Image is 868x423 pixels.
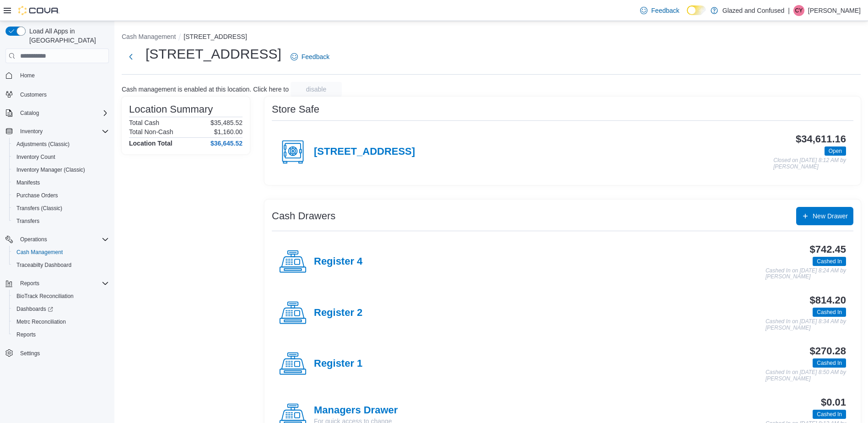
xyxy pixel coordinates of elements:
a: Home [16,70,38,81]
span: Settings [16,347,109,359]
span: Adjustments (Classic) [13,139,109,150]
h4: Register 2 [314,307,362,319]
button: Inventory Count [9,151,113,163]
h3: Store Safe [272,104,319,115]
span: Open [829,147,842,155]
span: Customers [20,91,47,98]
span: Operations [16,234,109,245]
a: Metrc Reconciliation [13,316,70,327]
button: Inventory [2,125,113,138]
h3: $270.28 [810,346,846,357]
span: Transfers [13,216,109,227]
p: Cash management is enabled at this location. Click here to [122,86,289,93]
p: Closed on [DATE] 8:12 AM by [PERSON_NAME] [773,157,846,170]
a: Adjustments (Classic) [13,139,73,150]
p: Glazed and Confused [722,5,784,16]
h3: $814.20 [810,295,846,306]
span: Transfers [16,217,39,225]
button: Transfers (Classic) [9,202,113,215]
a: Dashboards [13,304,57,315]
p: [PERSON_NAME] [808,5,861,16]
button: Transfers [9,215,113,228]
input: Dark Mode [687,5,706,15]
span: Cash Management [13,247,109,258]
p: $1,160.00 [214,128,243,136]
button: Cash Management [9,246,113,259]
button: Reports [2,277,113,290]
button: disable [291,82,342,97]
span: Operations [20,236,47,243]
span: Cashed In [817,308,842,316]
button: Metrc Reconciliation [9,315,113,328]
span: Cashed In [813,410,846,419]
span: Cashed In [813,257,846,266]
button: Customers [2,87,113,101]
h1: [STREET_ADDRESS] [146,45,281,63]
span: Reports [13,329,109,340]
button: Reports [16,278,43,289]
a: Customers [16,89,50,100]
span: Catalog [20,109,39,117]
span: Cash Management [16,249,63,256]
span: Purchase Orders [16,192,58,199]
button: Manifests [9,176,113,189]
span: Reports [16,331,36,338]
span: Cashed In [817,257,842,266]
p: Cashed In on [DATE] 8:50 AM by [PERSON_NAME] [766,369,846,382]
p: Cashed In on [DATE] 8:34 AM by [PERSON_NAME] [766,319,846,331]
span: Reports [16,278,109,289]
button: [STREET_ADDRESS] [183,33,247,40]
h6: Total Non-Cash [129,128,173,136]
span: Inventory Manager (Classic) [13,164,109,175]
span: CY [795,5,803,16]
span: Feedback [651,6,679,15]
button: Reports [9,328,113,341]
span: Reports [20,280,39,287]
a: Reports [13,329,39,340]
span: Inventory Manager (Classic) [16,166,85,174]
span: Inventory Count [13,152,109,163]
span: Adjustments (Classic) [16,141,70,148]
img: Cova [18,6,59,15]
span: New Drawer [813,211,848,221]
a: Inventory Count [13,152,59,163]
span: Feedback [302,52,329,61]
button: Inventory [16,126,46,137]
a: Manifests [13,177,43,188]
h6: Total Cash [129,119,159,126]
span: Traceabilty Dashboard [13,260,109,271]
span: Metrc Reconciliation [13,316,109,327]
span: Customers [16,88,109,100]
span: Cashed In [817,410,842,418]
h4: Location Total [129,140,173,147]
span: Settings [20,350,40,357]
div: Connie Yates [793,5,804,16]
h3: $742.45 [810,244,846,255]
a: Cash Management [13,247,66,258]
button: Inventory Manager (Classic) [9,163,113,176]
span: Cashed In [817,359,842,367]
h3: $0.01 [821,397,846,408]
span: Dashboards [16,305,53,313]
button: Next [122,48,140,66]
h4: [STREET_ADDRESS] [314,146,415,158]
span: Metrc Reconciliation [16,318,66,325]
button: BioTrack Reconciliation [9,290,113,303]
h3: Cash Drawers [272,211,335,222]
p: $35,485.52 [210,119,243,126]
span: Purchase Orders [13,190,109,201]
h4: Managers Drawer [314,405,398,417]
span: Dashboards [13,304,109,315]
span: Open [825,146,846,156]
nav: An example of EuiBreadcrumbs [122,32,861,43]
button: Traceabilty Dashboard [9,259,113,271]
span: Home [20,72,35,79]
button: Adjustments (Classic) [9,138,113,151]
span: Inventory Count [16,153,55,161]
span: Catalog [16,108,109,119]
a: Feedback [636,1,683,20]
span: Manifests [16,179,40,186]
span: disable [306,85,326,94]
p: Cashed In on [DATE] 8:24 AM by [PERSON_NAME] [766,268,846,280]
a: Inventory Manager (Classic) [13,164,89,175]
